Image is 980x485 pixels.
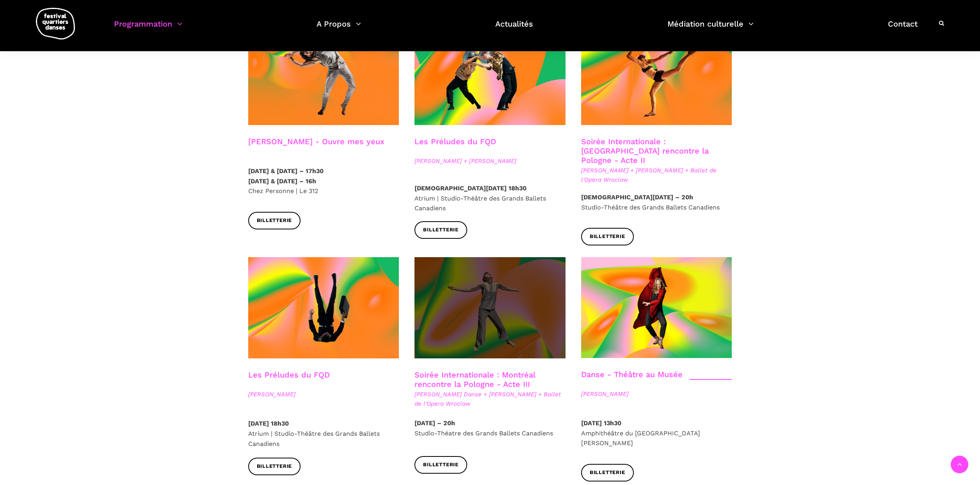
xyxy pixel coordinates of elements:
strong: [DEMOGRAPHIC_DATA][DATE] 18h30 [414,184,526,192]
p: Studio-Théatre des Grands Ballets Canadiens [414,418,566,438]
a: Billetterie [248,212,301,229]
strong: [DATE] 13h30 [581,419,621,427]
strong: [DATE] 18h30 [248,420,289,427]
span: Billetterie [590,469,625,477]
span: Billetterie [257,217,292,225]
a: Danse - Théâtre au Musée [581,370,683,379]
p: Atrium | Studio-Théâtre des Grands Ballets Canadiens [248,419,399,449]
span: Billetterie [423,226,459,234]
a: Les Préludes du FQD [248,370,330,379]
a: Les Préludes du FQD [414,137,496,146]
a: Soirée Internationale : [GEOGRAPHIC_DATA] rencontre la Pologne - Acte II [581,137,709,165]
a: Soirée Internationale : Montréal rencontre la Pologne - Acte III [414,370,535,389]
a: Billetterie [581,464,634,481]
p: Chez Personne | Le 312 [248,166,399,196]
a: Billetterie [414,221,467,239]
span: Billetterie [590,233,625,241]
a: Billetterie [248,458,301,475]
a: Actualités [495,17,533,40]
span: Billetterie [423,461,459,469]
span: Billetterie [257,462,292,471]
a: A Propos [317,17,361,40]
span: [PERSON_NAME] Danse + [PERSON_NAME] + Ballet de l'Opera Wroclaw [414,390,566,408]
span: [PERSON_NAME] [248,390,399,399]
img: logo-fqd-med [36,8,75,39]
a: [PERSON_NAME] - Ouvre mes yeux [248,137,384,146]
strong: [DATE] & [DATE] – 17h30 [DATE] & [DATE] – 16h [248,167,324,185]
span: [PERSON_NAME] + [PERSON_NAME] + Ballet de l'Opera Wroclaw [581,166,732,184]
a: Billetterie [581,228,634,245]
p: Amphithéâtre du [GEOGRAPHIC_DATA][PERSON_NAME] [581,418,732,448]
p: Studio-Théâtre des Grands Ballets Canadiens [581,192,732,212]
span: [PERSON_NAME] + [PERSON_NAME] [414,156,566,166]
a: Billetterie [414,456,467,474]
span: [PERSON_NAME] [581,389,732,399]
p: Atrium | Studio-Théâtre des Grands Ballets Canadiens [414,183,566,213]
strong: [DEMOGRAPHIC_DATA][DATE] – 20h [581,193,693,201]
a: Médiation culturelle [667,17,754,40]
strong: [DATE] – 20h [414,419,455,427]
a: Contact [888,17,918,40]
a: Programmation [114,17,182,40]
